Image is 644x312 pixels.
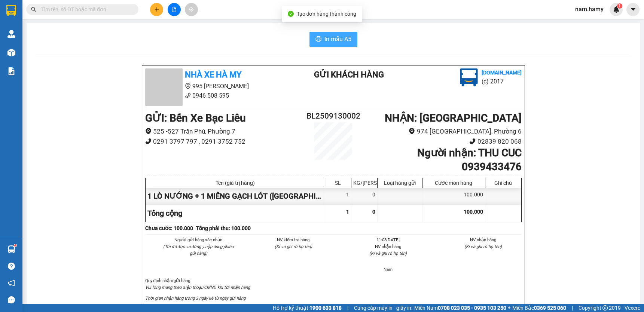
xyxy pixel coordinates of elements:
[297,11,357,17] span: Tạo đơn hàng thành công
[353,180,375,186] div: KG/[PERSON_NAME]
[325,188,351,205] div: 1
[512,304,566,312] span: Miền Bắc
[7,245,15,253] img: warehouse-icon
[364,126,521,137] li: 974 [GEOGRAPHIC_DATA], Phường 6
[145,128,152,134] span: environment
[438,305,506,311] strong: 0708 023 035 - 0935 103 250
[171,7,177,12] span: file-add
[417,147,521,172] b: Người nhận : THU CUC 0939433476
[409,128,415,134] span: environment
[487,180,519,186] div: Ghi chú
[8,263,15,270] span: question-circle
[8,296,15,303] span: message
[6,5,16,16] img: logo-vxr
[168,3,181,16] button: file-add
[273,304,342,312] span: Hỗ trợ kỹ thuật:
[464,244,502,249] i: (Kí và ghi rõ họ tên)
[618,3,621,9] span: 1
[309,32,357,47] button: printerIn mẫu A5
[288,11,294,17] span: check-circle
[379,180,420,186] div: Loại hàng gửi
[613,6,620,13] img: icon-new-feature
[602,305,608,311] span: copyright
[145,138,152,144] span: phone
[569,4,610,14] span: nam.hamy
[327,180,349,186] div: SL
[185,3,198,16] button: aim
[145,225,193,231] b: Chưa cước : 100.000
[255,236,332,243] li: NV kiểm tra hàng
[145,137,302,147] li: 0291 3797 797 , 0291 3752 752
[445,236,522,243] li: NV nhận hàng
[347,304,348,312] span: |
[617,3,622,9] sup: 1
[196,225,251,231] b: Tổng phải thu: 100.000
[469,138,476,144] span: phone
[145,82,284,91] li: 995 [PERSON_NAME]
[626,3,640,16] button: caret-down
[534,305,566,311] strong: 0369 525 060
[309,305,342,311] strong: 1900 633 818
[424,180,483,186] div: Cước món hàng
[572,304,573,312] span: |
[364,137,521,147] li: 02839 820 068
[160,236,237,243] li: Người gửi hàng xác nhận
[14,244,16,247] sup: 1
[145,296,245,301] i: Thời gian nhận hàng tròng 3 ngày kể từ ngày gửi hàng
[150,3,163,16] button: plus
[369,251,407,256] i: (Kí và ghi rõ họ tên)
[154,7,159,12] span: plus
[630,6,637,13] span: caret-down
[302,110,365,122] h2: BL2509130002
[163,244,234,256] i: (Tôi đã đọc và đồng ý nộp dung phiếu gửi hàng)
[7,67,15,75] img: solution-icon
[185,83,191,89] span: environment
[422,188,485,205] div: 100.000
[189,7,194,12] span: aim
[324,34,351,44] span: In mẫu A5
[350,243,427,250] li: NV nhận hàng
[7,30,15,38] img: warehouse-icon
[372,209,375,215] span: 0
[414,304,506,312] span: Miền Nam
[315,36,321,43] span: printer
[145,112,246,124] b: GỬI : Bến Xe Bạc Liêu
[384,112,521,124] b: NHẬN : [GEOGRAPHIC_DATA]
[41,5,129,13] input: Tìm tên, số ĐT hoặc mã đơn
[275,244,312,249] i: (Kí và ghi rõ họ tên)
[7,49,15,56] img: warehouse-icon
[145,285,250,290] i: Vui lòng mang theo điện thoại/CMND khi tới nhận hàng
[146,188,325,205] div: 1 LÒ NƯỚNG + 1 MIẾNG GẠCH LÓT ([GEOGRAPHIC_DATA])
[185,92,191,98] span: phone
[460,68,478,86] img: logo.jpg
[350,236,427,243] li: 11:08[DATE]
[346,209,349,215] span: 1
[482,70,522,76] b: [DOMAIN_NAME]
[31,7,36,12] span: search
[185,70,241,79] b: Nhà Xe Hà My
[147,180,323,186] div: Tên (giá trị hàng)
[147,209,182,218] span: Tổng cộng
[145,126,302,137] li: 525 -527 Trần Phú, Phường 7
[482,77,522,86] li: (c) 2017
[508,306,510,309] span: ⚪️
[314,70,384,79] b: Gửi khách hàng
[351,188,378,205] div: 0
[8,279,15,287] span: notification
[145,91,284,100] li: 0946 508 595
[350,266,427,273] li: Nam
[464,209,483,215] span: 100.000
[354,304,412,312] span: Cung cấp máy in - giấy in:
